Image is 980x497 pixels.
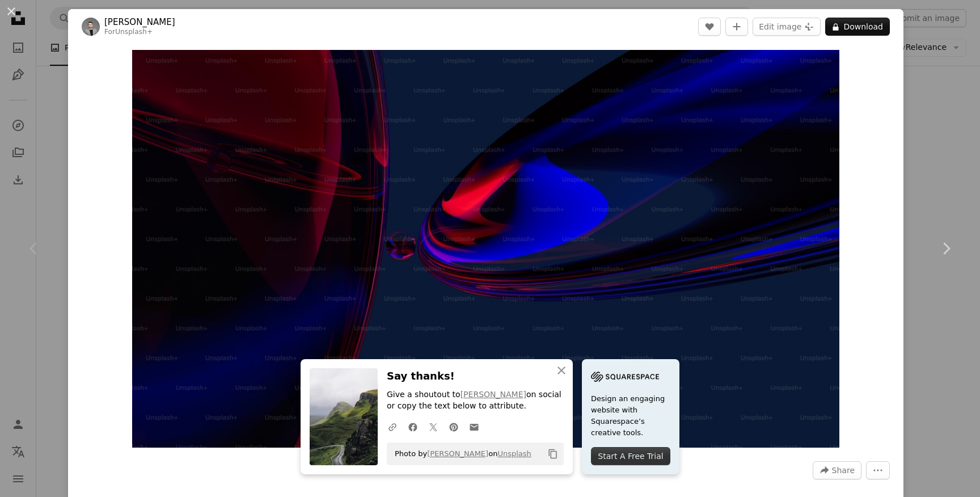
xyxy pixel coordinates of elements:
[464,415,484,438] a: Share over email
[866,461,890,479] button: More Actions
[813,461,861,479] button: Share this image
[104,28,175,37] div: For
[387,368,564,385] h3: Say thanks!
[82,18,100,36] img: Go to Kamran Abdullayev's profile
[591,393,670,439] span: Design an engaging website with Squarespace’s creative tools.
[591,447,670,465] div: Start A Free Trial
[582,359,679,474] a: Design an engaging website with Squarespace’s creative tools.Start A Free Trial
[753,18,821,36] button: Edit image
[825,18,890,36] button: Download
[387,389,564,412] p: Give a shoutout to on social or copy the text below to attribute.
[443,415,464,438] a: Share on Pinterest
[423,415,443,438] a: Share on Twitter
[832,462,855,479] span: Share
[591,368,659,385] img: file-1705255347840-230a6ab5bca9image
[912,194,980,303] a: Next
[132,50,839,448] button: Zoom in on this image
[403,415,423,438] a: Share on Facebook
[698,18,721,36] button: Like
[543,444,563,464] button: Copy to clipboard
[427,449,488,458] a: [PERSON_NAME]
[104,16,175,28] a: [PERSON_NAME]
[389,445,531,463] span: Photo by on
[497,449,531,458] a: Unsplash
[725,18,748,36] button: Add to Collection
[132,50,839,448] img: a close up of a red and blue object
[115,28,153,36] a: Unsplash+
[461,390,526,399] a: [PERSON_NAME]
